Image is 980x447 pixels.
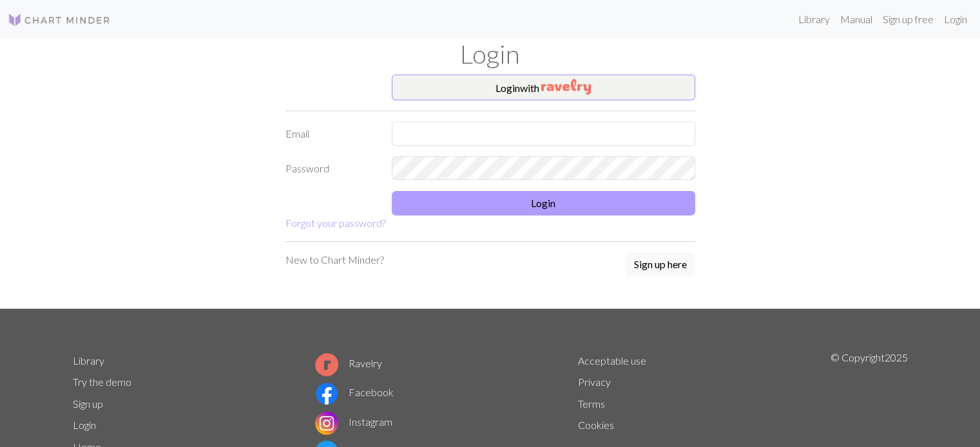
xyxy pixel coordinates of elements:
[285,252,384,268] p: New to Chart Minder?
[578,397,605,410] a: Terms
[73,376,131,388] a: Try the demo
[315,357,382,369] a: Ravelry
[626,252,695,277] button: Sign up here
[278,122,384,146] label: Email
[392,75,695,100] button: Loginwith
[939,6,972,32] a: Login
[392,191,695,215] button: Login
[285,217,386,229] a: Forgot your password?
[835,6,878,32] a: Manual
[315,386,394,398] a: Facebook
[578,354,646,367] a: Acceptable use
[315,412,338,435] img: Instagram logo
[541,79,591,95] img: Ravelry
[578,419,614,431] a: Cookies
[8,12,111,28] img: Logo
[65,39,916,69] h1: Login
[578,376,611,388] a: Privacy
[315,382,338,405] img: Facebook logo
[878,6,939,32] a: Sign up free
[626,252,695,278] a: Sign up here
[793,6,835,32] a: Library
[73,397,103,410] a: Sign up
[315,353,338,376] img: Ravelry logo
[315,415,392,428] a: Instagram
[278,156,384,181] label: Password
[73,419,96,431] a: Login
[73,354,104,367] a: Library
